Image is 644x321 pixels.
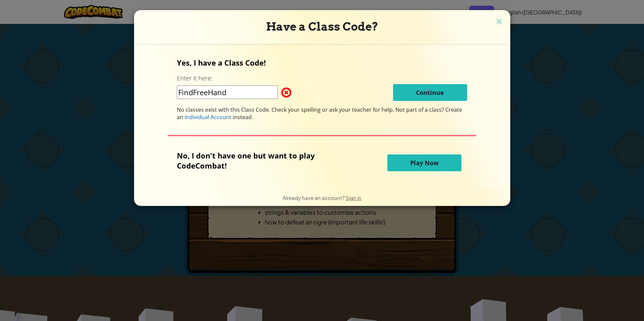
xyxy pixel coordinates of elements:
[185,113,231,121] span: Individual Account
[177,150,348,171] p: No, I don't have one but want to play CodeCombat!
[177,106,462,121] span: Not part of a class? Create an
[393,84,467,101] button: Continue
[177,74,213,82] label: Enter it here:
[177,106,395,113] span: No classes exist with this Class Code. Check your spelling or ask your teacher for help.
[283,194,346,201] span: Already have an account?
[387,154,461,171] button: Play Now
[495,17,504,27] img: close icon
[177,58,467,68] p: Yes, I have a Class Code!
[266,20,378,33] span: Have a Class Code?
[346,194,361,201] a: Sign in
[231,113,253,121] span: instead.
[410,159,439,167] span: Play Now
[416,88,444,97] span: Continue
